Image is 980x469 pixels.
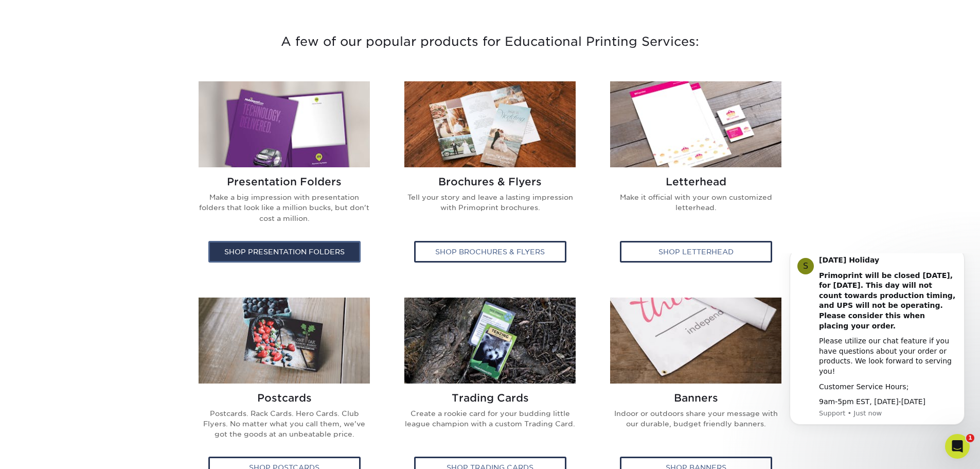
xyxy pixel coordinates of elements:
[404,298,576,384] img: Trading Cards
[189,81,380,273] a: Presentation Folders Presentation Folders Make a big impression with presentation folders that lo...
[774,253,980,441] iframe: Intercom notifications message
[609,392,783,404] h2: Banners
[609,192,783,221] p: Make it official with your own customized letterhead.
[198,392,371,404] h2: Postcards
[45,83,183,123] div: Please utilize our chat feature if you have questions about your order or products. We look forwa...
[198,176,371,188] h2: Presentation Folders
[609,408,783,438] p: Indoor or outdoors share your message with our durable, budget friendly banners.
[3,438,87,465] iframe: Google Customer Reviews
[199,298,370,384] img: Postcards
[189,6,791,77] h3: A few of our popular products for Educational Printing Services:
[601,81,791,273] a: Letterhead Letterhead Make it official with your own customized letterhead. Shop Letterhead
[199,81,370,167] img: Presentation Folders
[23,5,40,21] div: Profile image for Support
[403,192,577,221] p: Tell your story and leave a lasting impression with Primoprint brochures.
[610,81,781,167] img: Letterhead
[45,129,183,139] div: Customer Service Hours;
[45,144,183,154] div: 9am-5pm EST, [DATE]-[DATE]
[966,434,974,442] span: 1
[198,192,371,232] p: Make a big impression with presentation folders that look like a million bucks, but don't cost a ...
[945,434,970,459] iframe: Intercom live chat
[198,408,371,448] p: Postcards. Rack Cards. Hero Cards. Club Flyers. No matter what you call them, we've got the goods...
[45,155,183,165] p: Message from Support, sent Just now
[208,241,361,263] div: Shop Presentation Folders
[404,81,576,167] img: Brochures & Flyers
[620,241,772,263] div: Shop Letterhead
[403,408,577,438] p: Create a rookie card for your budding little league champion with a custom Trading Card.
[45,3,105,11] b: [DATE] Holiday
[395,81,585,273] a: Brochures & Flyers Brochures & Flyers Tell your story and leave a lasting impression with Primopr...
[45,18,181,77] b: Primoprint will be closed [DATE], for [DATE]. This day will not count towards production timing, ...
[403,176,577,188] h2: Brochures & Flyers
[414,241,566,263] div: Shop Brochures & Flyers
[403,392,577,404] h2: Trading Cards
[609,176,783,188] h2: Letterhead
[45,2,183,154] div: Message content
[610,298,781,384] img: Banners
